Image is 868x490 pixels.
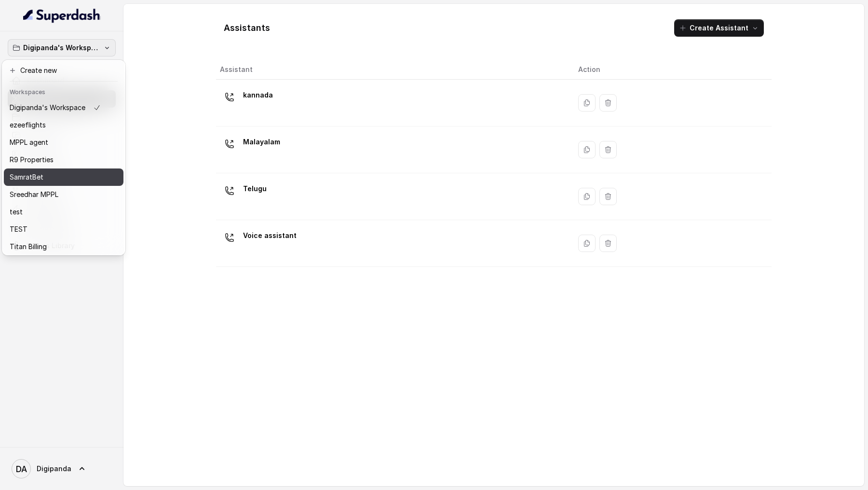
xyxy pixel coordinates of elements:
p: MPPL agent [10,137,48,148]
p: Titan Billing [10,241,47,252]
button: Digipanda's Workspace [8,39,116,56]
p: Sreedhar MPPL [10,189,58,200]
p: R9 Properties [10,154,54,166]
p: SamratBet [10,171,43,183]
button: Create new [4,62,123,79]
header: Workspaces [4,84,123,99]
div: Digipanda's Workspace [2,60,125,255]
p: test [10,206,23,218]
p: ezeeflights [10,119,46,131]
p: Digipanda's Workspace [10,102,85,113]
p: Digipanda's Workspace [23,42,100,54]
p: TEST [10,224,27,235]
